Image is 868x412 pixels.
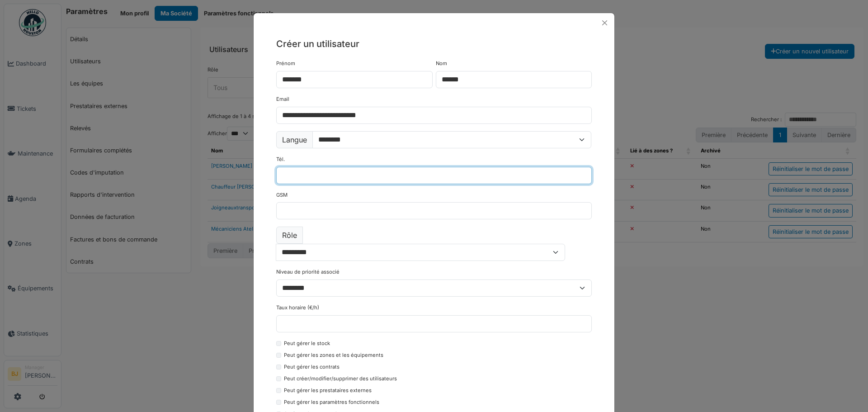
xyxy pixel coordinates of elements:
label: Nom [436,60,447,67]
label: Peut gérer les prestataires externes [284,387,372,394]
label: Email [276,95,289,103]
label: Peut gérer les zones et les équipements [284,351,383,359]
label: Taux horaire (€/h) [276,304,319,312]
label: Peut gérer le stock [284,340,330,347]
label: Peut gérer les paramètres fonctionnels [284,398,379,406]
label: Peut gérer les contrats [284,363,340,371]
h5: Créer un utilisateur [276,37,592,51]
label: Peut créer/modifier/supprimer des utilisateurs [284,375,397,383]
button: Close [599,17,611,29]
label: Prénom [276,60,295,67]
label: GSM [276,191,288,199]
label: Tél. [276,156,285,163]
label: Langue [276,131,313,148]
label: Niveau de priorité associé [276,268,340,276]
label: Rôle [276,227,303,244]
